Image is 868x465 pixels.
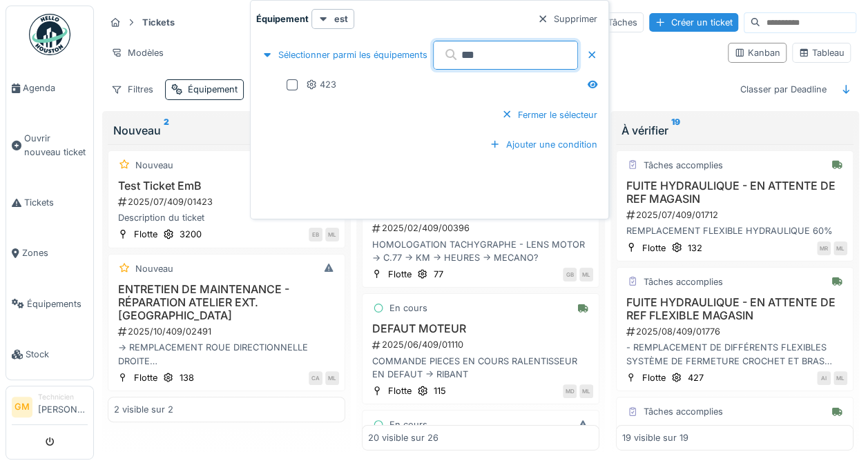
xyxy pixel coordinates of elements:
div: Fermer le sélecteur [496,106,603,124]
div: EB [309,228,322,241]
span: Équipements [27,297,88,310]
div: 2 visible sur 2 [114,403,173,416]
div: MR [817,241,831,255]
div: ML [833,371,847,385]
strong: Équipement [256,12,309,26]
div: 423 [306,78,336,91]
div: Flotte [642,241,666,255]
div: ML [325,371,339,385]
span: Agenda [23,81,88,95]
div: ML [833,241,847,255]
div: REMPLACEMENT FLEXIBLE HYDRAULIQUE 60% [622,224,847,237]
div: Filtres [105,79,160,99]
div: 138 [180,371,194,384]
h3: FUITE HYDRAULIQUE - EN ATTENTE DE REF FLEXIBLE MAGASIN [622,296,847,322]
div: 20 visible sur 26 [368,431,438,444]
div: 2025/10/409/02491 [117,325,339,338]
div: 2025/07/409/01712 [625,208,847,221]
span: Ouvrir nouveau ticket [24,132,88,158]
sup: 2 [164,122,169,139]
div: Tableau [798,46,845,59]
h3: ENTRETIEN DE MAINTENANCE - RÉPARATION ATELIER EXT. [GEOGRAPHIC_DATA] [114,283,339,323]
div: Tâches [601,12,644,32]
div: ML [579,384,593,398]
h3: DEFAUT MOTEUR [368,322,593,335]
div: 3200 [180,228,202,241]
div: Créer un ticket [649,13,738,32]
div: Flotte [642,371,666,384]
div: Flotte [388,268,412,281]
div: 2025/02/409/00396 [371,221,593,235]
div: COMMANDE PIECES EN COURS RALENTISSEUR EN DEFAUT -> RIBANT [368,355,593,381]
div: AI [817,371,831,385]
div: 19 visible sur 19 [622,431,688,444]
div: ML [325,228,339,241]
img: Badge_color-CXgf-gQk.svg [29,14,70,55]
div: 2025/07/409/01423 [117,195,339,208]
div: Nouveau [135,262,173,275]
div: En cours [389,301,427,315]
div: Flotte [134,371,157,384]
span: Tickets [24,196,88,209]
div: Tâches accomplies [644,405,723,418]
div: En cours [389,418,427,431]
div: Tâches accomplies [644,159,723,172]
div: Supprimer [532,10,603,28]
div: 115 [434,384,446,397]
span: Zones [22,246,88,259]
div: Modèles [105,43,170,63]
sup: 19 [671,122,680,139]
div: Ajouter une condition [484,135,603,154]
div: 77 [434,268,443,281]
div: Sélectionner parmi les équipements [256,46,433,64]
div: À vérifier [621,122,848,139]
div: GB [563,268,577,281]
span: Stock [26,348,88,361]
div: Nouveau [135,159,173,172]
div: HOMOLOGATION TACHYGRAPHE - LENS MOTOR -> C.77 -> KM -> HEURES -> MECANO? [368,238,593,264]
div: Description du ticket [114,211,339,224]
div: - REMPLACEMENT DE DIFFÉRENTS FLEXIBLES SYSTÈME DE FERMETURE CROCHET ET BRAS - NIVEAU HYDRAULIQUE [622,341,847,367]
div: Classer par Deadline [734,79,833,99]
strong: est [334,12,348,26]
strong: Tickets [137,16,180,29]
div: 427 [688,371,704,384]
li: GM [12,397,32,417]
div: 2025/06/409/01110 [371,338,593,351]
div: Tâches accomplies [644,275,723,288]
div: Équipement [188,83,238,96]
div: 132 [688,241,702,255]
div: Flotte [134,228,157,241]
div: Technicien [38,392,88,402]
div: ML [579,268,593,281]
li: [PERSON_NAME] [38,392,88,422]
h3: Test Ticket EmB [114,179,339,192]
div: Flotte [388,384,412,397]
div: 2025/08/409/01776 [625,325,847,338]
h3: FUITE HYDRAULIQUE - EN ATTENTE DE REF MAGASIN [622,179,847,206]
div: CA [309,371,322,385]
div: Nouveau [113,122,340,139]
div: Kanban [734,46,780,59]
div: MD [563,384,577,398]
div: -> REMPLACEMENT ROUE DIRECTIONNELLE DROITE -> DÉPOSER LE VÉHICULE CHEZ SCANIA POUR LA MAINTENANCE... [114,341,339,367]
